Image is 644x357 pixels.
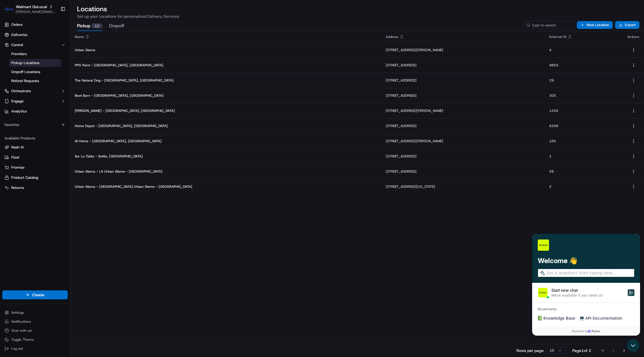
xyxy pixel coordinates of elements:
[11,337,34,342] span: Toggle Theme
[2,40,68,49] button: Control
[11,346,23,351] span: Log out
[626,338,641,354] iframe: Open customer support
[16,4,47,10] button: Walmart GoLocal
[4,175,65,180] a: Product Catalog
[386,154,540,159] p: [STREET_ADDRESS]
[75,63,377,67] p: PPG Paint - [GEOGRAPHIC_DATA], [GEOGRAPHIC_DATA]
[75,154,377,159] p: Sur La Table - Settle, [GEOGRAPHIC_DATA]
[2,2,58,16] button: Walmart GoLocalWalmart GoLocal[PERSON_NAME][EMAIL_ADDRESS][DOMAIN_NAME]
[615,21,640,29] button: Export
[11,60,39,65] span: Pickup Locations
[75,35,377,39] div: Name
[9,50,61,58] a: Providers
[11,185,24,190] span: Returns
[11,51,27,57] span: Providers
[2,153,68,162] button: Fleet
[2,345,68,353] button: Log out
[4,185,65,190] a: Returns
[32,292,44,298] span: Create
[11,42,23,48] span: Control
[4,165,65,170] a: Promise
[2,183,68,192] button: Returns
[572,348,591,353] div: Page 1 of 2
[77,21,102,31] button: Pickup
[11,155,19,160] span: Fleet
[92,23,102,28] div: 12
[532,234,640,336] iframe: Customer support window
[77,13,637,19] p: Set up your Locations for personalized Delivery Services
[549,35,618,39] div: External ID
[75,109,377,113] p: [PERSON_NAME] - [GEOGRAPHIC_DATA], [GEOGRAPHIC_DATA]
[386,109,540,113] p: [STREET_ADDRESS][PERSON_NAME]
[549,78,618,83] p: 29
[75,124,377,128] p: Home Depot - [GEOGRAPHIC_DATA], [GEOGRAPHIC_DATA]
[9,77,61,85] a: Refund Requests
[75,184,377,189] p: Urban Stems - [GEOGRAPHIC_DATA] Urban Stems - [GEOGRAPHIC_DATA]
[11,319,31,324] span: Notifications
[627,35,640,39] div: Actions
[11,175,38,180] span: Product Catalog
[2,327,68,335] button: Chat with us!
[11,165,24,170] span: Promise
[549,109,618,113] p: 1234
[386,48,540,52] p: [STREET_ADDRESS][PERSON_NAME]
[11,99,24,104] span: Engage
[549,93,618,98] p: 305
[2,290,68,299] button: Create
[2,134,68,143] div: Available Products
[11,78,39,83] span: Refund Requests
[16,10,56,14] button: [PERSON_NAME][EMAIL_ADDRESS][DOMAIN_NAME]
[11,22,22,27] span: Orders
[109,21,124,31] button: Dropoff
[4,155,65,160] a: Fleet
[9,59,61,67] a: Pickup Locations
[386,169,540,174] p: [STREET_ADDRESS]
[386,124,540,128] p: [STREET_ADDRESS]
[11,69,40,74] span: Dropoff Locations
[577,21,613,29] button: New Location
[2,309,68,317] button: Settings
[386,63,540,67] p: [STREET_ADDRESS]
[2,318,68,326] button: Notifications
[9,68,61,76] a: Dropoff Locations
[75,93,377,98] p: Boot Barn - [GEOGRAPHIC_DATA], [GEOGRAPHIC_DATA]
[549,48,618,52] p: 4
[11,328,32,333] span: Chat with us!
[75,139,377,143] p: At Home - [GEOGRAPHIC_DATA], [GEOGRAPHIC_DATA]
[11,109,27,114] span: Analytics
[2,30,68,39] a: Deliveries
[549,154,618,159] p: 1
[2,20,68,29] a: Orders
[549,63,618,67] p: 9853
[2,107,68,116] a: Analytics
[2,87,68,96] button: Orchestrate
[386,139,540,143] p: [STREET_ADDRESS][PERSON_NAME]
[2,336,68,344] button: Toggle Theme
[549,139,618,143] p: 165
[549,169,618,174] p: 58
[2,143,68,152] button: Nash AI
[2,173,68,182] button: Product Catalog
[11,310,24,315] span: Settings
[2,163,68,172] button: Promise
[11,89,31,94] span: Orchestrate
[524,21,575,29] input: Type to search
[549,184,618,189] p: 2
[75,169,377,174] p: Urban Stems - LA Urban Stems - [GEOGRAPHIC_DATA]
[516,348,544,353] p: Rows per page
[386,78,540,83] p: [STREET_ADDRESS]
